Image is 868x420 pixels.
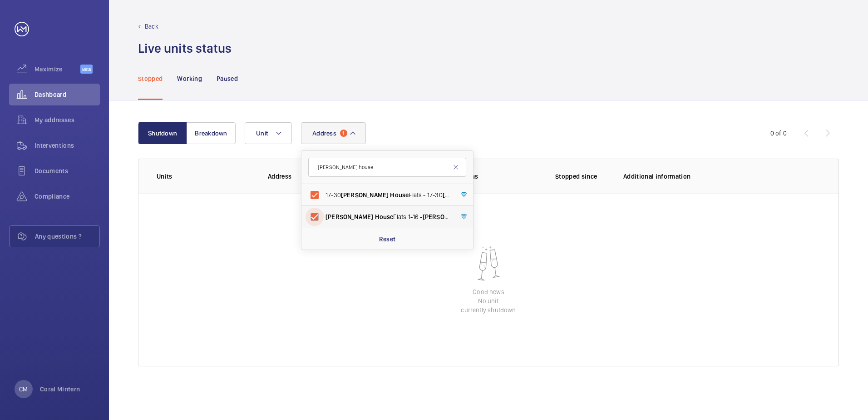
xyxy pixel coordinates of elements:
p: Additional information [623,172,820,181]
span: My addresses [35,115,100,125]
p: Working [177,74,202,83]
p: Reset [379,235,396,244]
p: Address [268,172,397,181]
p: Stopped [138,74,163,83]
p: Coral Mintern [40,385,80,394]
h1: Live units status [138,40,232,57]
span: Dashboard [35,90,100,99]
span: Interventions [35,141,100,150]
span: Documents [35,166,100,175]
span: Beta [80,65,93,74]
button: Breakdown [187,122,236,144]
span: 1 [340,130,347,137]
span: Flats 1-16 - [STREET_ADDRESS] [325,212,450,221]
span: Compliance [35,192,100,201]
span: 17-30 Flats - 17-30 Flats, [GEOGRAPHIC_DATA] [325,190,450,200]
div: 0 of 0 [770,129,787,138]
span: Unit [256,130,268,137]
span: Address [312,130,336,137]
span: [PERSON_NAME] [443,191,490,199]
span: Any questions ? [35,232,99,241]
button: Shutdown [138,122,187,144]
p: Back [145,22,158,31]
span: [PERSON_NAME] [341,191,389,199]
span: House [375,213,394,220]
button: Address1 [301,122,366,144]
p: Stopped since [555,172,609,181]
span: [PERSON_NAME] [423,213,470,220]
span: [PERSON_NAME] [325,213,373,220]
p: CM [19,385,28,394]
p: Paused [217,74,238,83]
span: House [390,191,409,199]
button: Unit [245,122,292,144]
p: Units [157,172,253,181]
p: Good news No unit currently shutdown [461,287,516,315]
input: Search by address [308,158,466,177]
span: Maximize [35,65,80,74]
